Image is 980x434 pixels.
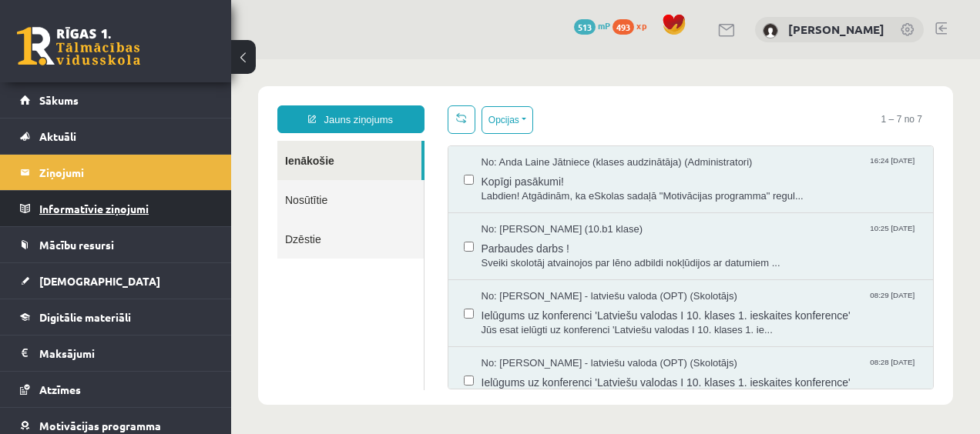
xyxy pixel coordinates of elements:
[639,46,703,74] span: 1 – 7 no 7
[250,230,687,278] a: No: [PERSON_NAME] - latviešu valoda (OPT) (Skolotājs) 08:29 [DATE] Ielūgums uz konferenci 'Latvie...
[250,297,506,312] span: No: [PERSON_NAME] - latviešu valoda (OPT) (Skolotājs)
[20,119,212,154] a: Aktuāli
[39,191,212,226] legend: Informatīvie ziņojumi
[639,163,686,175] span: 10:25 [DATE]
[20,299,212,335] a: Digitālie materiāli
[20,155,212,190] a: Ziņojumi
[39,382,81,396] span: Atzīmes
[46,160,193,199] a: Dzēstie
[250,130,687,145] span: Labdien! Atgādinām, ka eSkolas sadaļā "Motivācijas programma" regul...
[250,96,522,111] span: No: Anda Laine Jātniece (klases audzinātāja) (Administratori)
[39,336,212,371] legend: Maksājumi
[20,227,212,262] a: Mācību resursi
[20,191,212,226] a: Informatīvie ziņojumi
[639,96,686,108] span: 16:24 [DATE]
[20,372,212,407] a: Atzīmes
[250,47,302,75] button: Opcijas
[39,274,160,288] span: [DEMOGRAPHIC_DATA]
[250,111,687,130] span: Kopīgi pasākumi!
[39,310,131,324] span: Digitālie materiāli
[636,19,646,32] span: xp
[612,19,634,35] span: 493
[250,96,687,144] a: No: Anda Laine Jātniece (klases audzinātāja) (Administratori) 16:24 [DATE] Kopīgi pasākumi! Labdi...
[17,27,140,65] a: Rīgas 1. Tālmācības vidusskola
[250,264,687,279] span: Jūs esat ielūgti uz konferenci 'Latviešu valodas I 10. klases 1. ie...
[250,230,506,245] span: No: [PERSON_NAME] - latviešu valoda (OPT) (Skolotājs)
[39,238,114,252] span: Mācību resursi
[20,263,212,299] a: [DEMOGRAPHIC_DATA]
[20,336,212,371] a: Maksājumi
[250,197,687,212] span: Sveiki skolotāj atvainojos par lēno adbildi nokļūdijos ar datumiem ...
[46,46,193,74] a: Jauns ziņojums
[788,22,884,37] a: [PERSON_NAME]
[39,129,76,143] span: Aktuāli
[250,245,687,264] span: Ielūgums uz konferenci 'Latviešu valodas I 10. klases 1. ieskaites konference'
[250,312,687,331] span: Ielūgums uz konferenci 'Latviešu valodas I 10. klases 1. ieskaites konference'
[250,297,687,345] a: No: [PERSON_NAME] - latviešu valoda (OPT) (Skolotājs) 08:28 [DATE] Ielūgums uz konferenci 'Latvie...
[250,178,687,197] span: Parbaudes darbs !
[39,93,79,107] span: Sākums
[46,82,190,121] a: Ienākošie
[46,121,193,160] a: Nosūtītie
[574,19,596,35] span: 513
[20,82,212,118] a: Sākums
[763,23,778,38] img: Martins Andersons
[639,297,686,309] span: 08:28 [DATE]
[250,163,412,178] span: No: [PERSON_NAME] (10.b1 klase)
[574,19,610,32] a: 513 mP
[598,19,610,32] span: mP
[639,230,686,242] span: 08:29 [DATE]
[612,19,654,32] a: 493 xp
[250,163,687,211] a: No: [PERSON_NAME] (10.b1 klase) 10:25 [DATE] Parbaudes darbs ! Sveiki skolotāj atvainojos par lēn...
[39,419,161,432] span: Motivācijas programma
[39,155,212,190] legend: Ziņojumi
